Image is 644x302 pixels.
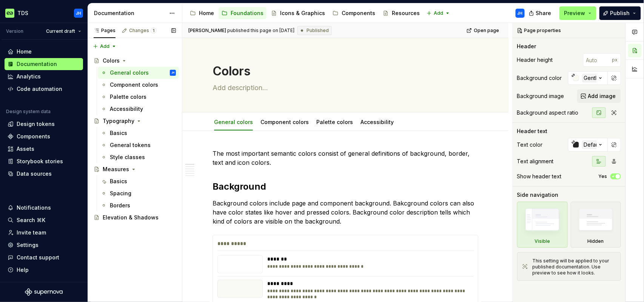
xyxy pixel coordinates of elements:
[98,103,179,115] a: Accessibility
[91,115,179,127] a: Typography
[214,119,253,125] a: General colors
[17,60,57,68] div: Documentation
[76,10,81,16] div: JH
[517,191,559,199] div: Side navigation
[316,119,353,125] a: Palette colors
[25,288,63,296] svg: Supernova Logo
[313,114,356,130] div: Palette colors
[517,173,562,180] div: Show header text
[17,216,45,224] div: Search ⌘K
[424,8,453,18] button: Add
[17,48,32,55] div: Home
[464,25,502,36] a: Open page
[98,127,179,139] a: Basics
[5,46,83,58] a: Home
[2,5,86,21] button: TDSJH
[5,155,83,167] a: Storybook stories
[17,120,55,128] div: Design tokens
[110,129,127,137] div: Basics
[187,6,423,21] div: Page tree
[98,91,179,103] a: Palette colors
[171,69,174,77] div: JH
[98,151,179,163] a: Style classes
[5,83,83,95] a: Code automation
[571,202,621,248] div: Hidden
[213,181,478,193] h2: Background
[5,227,83,239] a: Invite team
[110,69,149,77] div: General colors
[91,41,119,52] button: Add
[342,9,375,17] div: Components
[187,7,217,19] a: Home
[588,238,604,244] div: Hidden
[110,202,130,209] div: Borders
[517,43,536,50] div: Header
[5,251,83,264] button: Contact support
[577,89,621,103] button: Add image
[5,118,83,130] a: Design tokens
[231,9,263,17] div: Foundations
[17,204,51,212] div: Notifications
[6,28,23,34] div: Version
[100,43,109,49] span: Add
[227,28,294,34] div: published this page on [DATE]
[103,117,134,125] div: Typography
[517,141,543,149] div: Text color
[98,199,179,212] a: Borders
[517,202,568,248] div: Visible
[535,238,550,244] div: Visible
[307,28,329,34] span: Published
[5,239,83,251] a: Settings
[43,26,85,37] button: Current draft
[110,190,131,197] div: Spacing
[91,212,179,224] a: Elevation & Shadows
[17,170,52,178] div: Data sources
[110,178,127,185] div: Basics
[518,10,523,16] div: JH
[5,143,83,155] a: Assets
[257,114,312,130] div: Component colors
[268,7,328,19] a: Icons & Graphics
[129,28,157,34] div: Changes
[110,141,151,149] div: General tokens
[6,109,51,115] div: Design system data
[91,163,179,175] a: Measures
[525,6,556,20] button: Share
[211,114,256,130] div: General colors
[103,166,129,173] div: Measures
[564,9,585,17] span: Preview
[188,28,226,34] span: [PERSON_NAME]
[103,214,159,221] div: Elevation & Shadows
[5,264,83,276] button: Help
[568,71,608,85] button: Gentlecream
[517,92,564,100] div: Background image
[17,145,34,153] div: Assets
[94,28,116,34] div: Pages
[98,175,179,187] a: Basics
[103,57,120,64] div: Colors
[582,74,618,82] div: Gentlecream
[17,266,29,274] div: Help
[110,153,145,161] div: Style classes
[98,67,179,79] a: General colorsJH
[5,168,83,180] a: Data sources
[536,9,552,17] span: Share
[91,55,179,67] a: Colors
[5,214,83,226] button: Search ⌘K
[280,9,325,17] div: Icons & Graphics
[151,28,157,34] span: 1
[517,74,562,82] div: Background color
[392,9,420,17] div: Resources
[612,57,618,63] p: px
[17,133,50,140] div: Components
[199,9,214,17] div: Home
[357,114,397,130] div: Accessibility
[380,7,423,19] a: Resources
[46,28,75,34] span: Current draft
[17,241,39,249] div: Settings
[91,55,179,224] div: Page tree
[5,58,83,70] a: Documentation
[568,138,608,152] button: Default
[5,202,83,214] button: Notifications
